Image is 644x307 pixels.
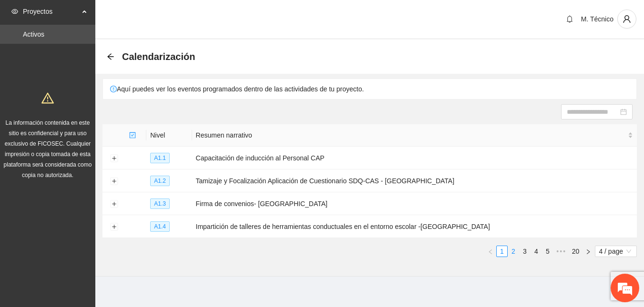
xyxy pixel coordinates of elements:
[103,79,636,99] div: Aquí puedes ver los eventos programados dentro de las actividades de tu proyecto.
[5,205,182,238] textarea: Escriba su mensaje y pulse “Intro”
[519,246,531,257] li: 3
[599,246,633,257] span: 4 / page
[496,246,508,257] li: 1
[122,49,195,64] span: Calendarización
[110,223,118,231] button: Expand row
[150,221,170,232] span: A1.4
[562,15,577,23] span: bell
[569,246,583,257] li: 20
[55,99,132,196] span: Estamos en línea.
[531,246,542,257] li: 4
[4,119,92,178] span: La información contenida en este sitio es confidencial y para uso exclusivo de FICOSEC. Cualquier...
[508,246,519,257] a: 2
[581,15,613,23] span: M. Técnico
[542,246,553,257] a: 5
[23,2,79,21] span: Proyectos
[150,198,170,209] span: A1.3
[23,30,44,38] a: Activos
[107,53,114,60] span: arrow-left
[196,130,626,140] span: Resumen narrativo
[562,11,577,27] button: bell
[192,124,637,147] th: Resumen narrativo
[110,200,118,208] button: Expand row
[150,153,170,163] span: A1.1
[50,49,160,61] div: Chatee con nosotros ahora
[553,246,569,257] li: Next 5 Pages
[110,86,117,92] span: exclamation-circle
[150,176,170,186] span: A1.2
[595,246,637,257] div: Page Size
[41,92,54,104] span: warning
[192,169,637,192] td: Tamizaje y Focalización Aplicación de Cuestionario SDQ-CAS - [GEOGRAPHIC_DATA]
[192,147,637,169] td: Capacitación de inducción al Personal CAP
[531,246,542,257] a: 4
[485,246,496,257] li: Previous Page
[110,155,118,162] button: Expand row
[110,178,118,185] button: Expand row
[583,246,594,257] li: Next Page
[617,10,636,29] button: user
[107,53,114,61] div: Back
[583,246,594,257] button: right
[192,215,637,238] td: Impartición de talleres de herramientas conductuales en el entorno escolar -[GEOGRAPHIC_DATA]
[585,249,591,255] span: right
[192,192,637,215] td: Firma de convenios- [GEOGRAPHIC_DATA]
[485,246,496,257] button: left
[553,246,569,257] span: •••
[129,132,136,139] span: check-square
[520,246,530,257] a: 3
[542,246,553,257] li: 5
[618,15,636,23] span: user
[156,5,179,28] div: Minimizar ventana de chat en vivo
[146,124,192,147] th: Nivel
[497,246,507,257] a: 1
[569,246,583,257] a: 20
[11,8,18,15] span: eye
[508,246,519,257] li: 2
[488,249,493,255] span: left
